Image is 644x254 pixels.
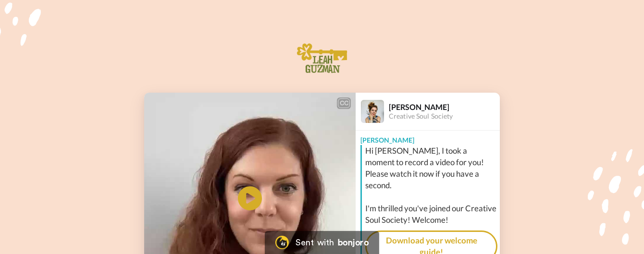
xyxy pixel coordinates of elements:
img: Welcome committee logo [294,40,350,78]
div: bonjoro [338,238,369,247]
img: Bonjoro Logo [275,236,289,249]
div: CC [338,98,350,108]
img: Profile Image [361,100,384,123]
div: Hi [PERSON_NAME], I took a moment to record a video for you! Please watch it now if you have a se... [365,145,497,226]
div: [PERSON_NAME] [389,102,499,111]
div: Creative Soul Society [389,112,499,121]
div: Sent with [296,238,334,247]
a: Bonjoro LogoSent withbonjoro [265,231,379,254]
div: [PERSON_NAME] [356,131,500,145]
